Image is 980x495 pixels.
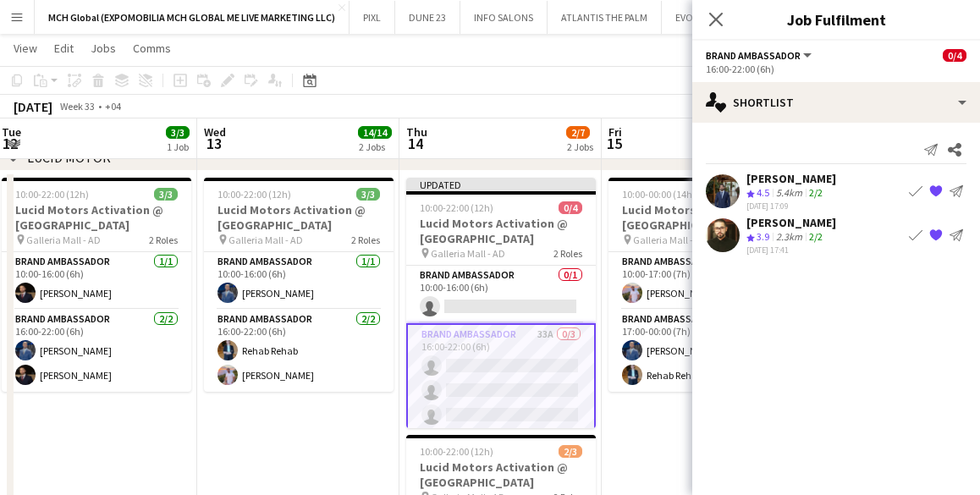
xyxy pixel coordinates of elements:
span: 10:00-22:00 (12h) [217,188,291,201]
button: PIXL [350,1,395,34]
app-card-role: Brand Ambassador1/110:00-17:00 (7h)[PERSON_NAME] [608,252,798,310]
span: 4.5 [757,186,769,199]
app-card-role: Brand Ambassador2/216:00-22:00 (6h)Rehab Rehab[PERSON_NAME] [204,310,394,392]
span: View [14,41,37,56]
span: 2/3 [559,445,582,458]
span: 0/4 [559,201,582,214]
h3: Lucid Motors Activation @ [GEOGRAPHIC_DATA] [204,202,394,233]
a: Edit [47,37,80,59]
span: 13 [201,134,226,153]
span: 14/14 [358,126,392,139]
span: Brand Ambassador [706,49,801,62]
span: Wed [204,124,226,140]
a: Jobs [84,37,123,59]
h3: Job Fulfilment [692,8,980,30]
span: Jobs [91,41,116,56]
span: Galleria Mall - AD [228,234,303,246]
app-skills-label: 2/2 [809,186,823,199]
button: DUNE 23 [395,1,460,34]
app-job-card: Updated10:00-22:00 (12h)0/4Lucid Motors Activation @ [GEOGRAPHIC_DATA] Galleria Mall - AD2 RolesB... [406,178,596,428]
span: Edit [54,41,74,56]
app-job-card: 10:00-22:00 (12h)3/3Lucid Motors Activation @ [GEOGRAPHIC_DATA] Galleria Mall - AD2 RolesBrand Am... [204,178,394,392]
span: 10:00-22:00 (12h) [15,188,89,201]
div: 2.3km [773,230,806,245]
span: 3.9 [757,230,769,243]
span: Fri [608,124,622,140]
div: [PERSON_NAME] [746,171,836,186]
span: 2 Roles [553,247,582,260]
span: 2 Roles [149,234,178,246]
button: ATLANTIS THE PALM [548,1,662,34]
app-card-role: Brand Ambassador2/217:00-00:00 (7h)[PERSON_NAME]Rehab Rehab [608,310,798,392]
div: Updated [406,178,596,191]
span: 3/3 [356,188,380,201]
button: EVOLUTION [662,1,742,34]
span: Galleria Mall - AD [431,247,505,260]
span: 10:00-22:00 (12h) [420,201,493,214]
h3: Lucid Motors Activation @ [GEOGRAPHIC_DATA] [2,202,191,233]
app-card-role: Brand Ambassador33A0/316:00-22:00 (6h) [406,323,596,433]
span: 3/3 [154,188,178,201]
div: [DATE] 17:09 [746,201,836,212]
span: 2/7 [566,126,590,139]
button: Brand Ambassador [706,49,814,62]
h3: Lucid Motors Activation @ [GEOGRAPHIC_DATA] [406,216,596,246]
span: 3/3 [166,126,190,139]
div: Shortlist [692,82,980,123]
h3: Lucid Motors Activation @ [GEOGRAPHIC_DATA] [406,459,596,490]
app-card-role: Brand Ambassador0/110:00-16:00 (6h) [406,266,596,323]
button: INFO SALONS [460,1,548,34]
div: 2 Jobs [567,140,593,153]
div: 16:00-22:00 (6h) [706,63,966,75]
span: Galleria Mall - AD [26,234,101,246]
div: [PERSON_NAME] [746,215,836,230]
h3: Lucid Motors Activation @ [GEOGRAPHIC_DATA] [608,202,798,233]
div: +04 [105,100,121,113]
span: 2 Roles [351,234,380,246]
div: [DATE] [14,98,52,115]
span: Thu [406,124,427,140]
span: 14 [404,134,427,153]
span: 10:00-22:00 (12h) [420,445,493,458]
app-job-card: 10:00-00:00 (14h) (Sat)3/3Lucid Motors Activation @ [GEOGRAPHIC_DATA] Galleria Mall - AD2 RolesBr... [608,178,798,392]
span: Galleria Mall - AD [633,234,707,246]
app-card-role: Brand Ambassador1/110:00-16:00 (6h)[PERSON_NAME] [2,252,191,310]
span: Comms [133,41,171,56]
a: Comms [126,37,178,59]
a: View [7,37,44,59]
app-skills-label: 2/2 [809,230,823,243]
app-card-role: Brand Ambassador1/110:00-16:00 (6h)[PERSON_NAME] [204,252,394,310]
div: 5.4km [773,186,806,201]
span: 0/4 [943,49,966,62]
span: Week 33 [56,100,98,113]
span: 15 [606,134,622,153]
span: 10:00-00:00 (14h) (Sat) [622,188,718,201]
div: 1 Job [167,140,189,153]
app-card-role: Brand Ambassador2/216:00-22:00 (6h)[PERSON_NAME][PERSON_NAME] [2,310,191,392]
app-job-card: 10:00-22:00 (12h)3/3Lucid Motors Activation @ [GEOGRAPHIC_DATA] Galleria Mall - AD2 RolesBrand Am... [2,178,191,392]
div: [DATE] 17:41 [746,244,836,255]
div: 2 Jobs [359,140,391,153]
button: MCH Global (EXPOMOBILIA MCH GLOBAL ME LIVE MARKETING LLC) [35,1,350,34]
span: Tue [2,124,21,140]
